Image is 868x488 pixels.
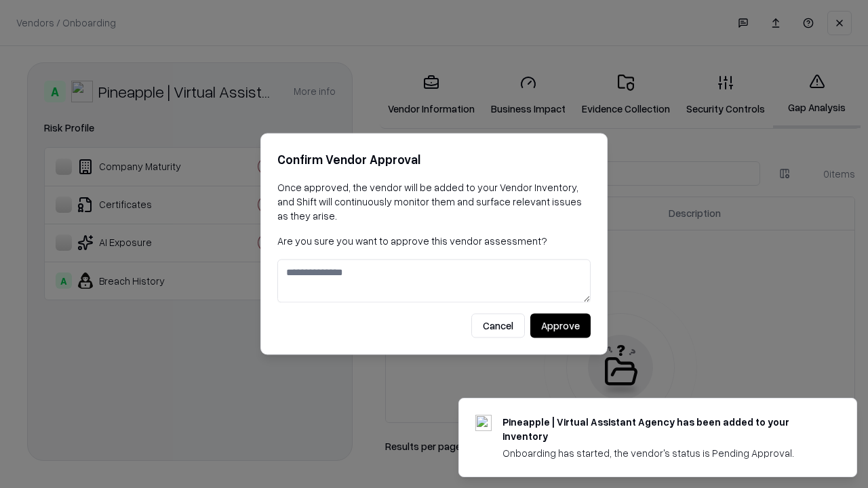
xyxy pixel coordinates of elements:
[502,415,824,443] div: Pineapple | Virtual Assistant Agency has been added to your inventory
[277,180,591,223] p: Once approved, the vendor will be added to your Vendor Inventory, and Shift will continuously mon...
[475,415,492,431] img: trypineapple.com
[471,314,525,338] button: Cancel
[530,314,591,338] button: Approve
[502,446,824,460] div: Onboarding has started, the vendor's status is Pending Approval.
[277,150,591,169] h2: Confirm Vendor Approval
[277,234,591,248] p: Are you sure you want to approve this vendor assessment?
